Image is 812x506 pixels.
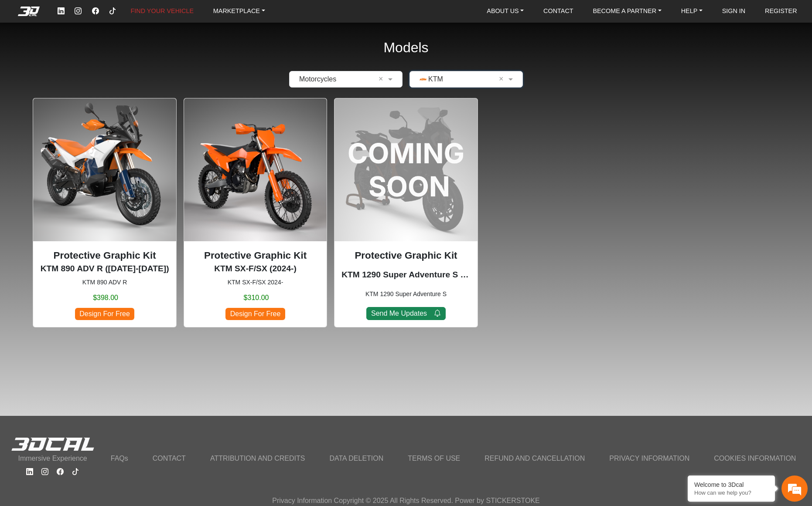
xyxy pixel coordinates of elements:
[324,451,389,466] a: DATA DELETION
[483,4,527,18] a: ABOUT US
[341,269,470,281] p: KTM 1290 Super Adventure S (COMING SOON) (2024)
[479,451,590,466] a: REFUND AND CANCELLATION
[40,248,169,263] p: Protective Graphic Kit
[403,451,465,466] a: TERMS OF USE
[341,248,470,263] p: Protective Graphic Kit
[341,290,470,299] small: KTM 1290 Super Adventure S
[191,263,320,275] p: KTM SX-F/SX (2024-)
[379,74,386,84] span: Clean Field
[589,4,665,18] a: BECOME A PARTNER
[40,263,169,275] p: KTM 890 ADV R (2023-2025)
[93,293,118,303] span: $398.00
[4,227,166,257] textarea: Type your message and hit 'Enter'
[210,4,269,18] a: MARKETPLACE
[678,4,706,18] a: HELP
[604,451,695,466] a: PRIVACY INFORMATION
[709,451,801,466] a: COOKIES INFORMATION
[58,257,113,284] div: FAQs
[11,453,95,464] p: Immersive Experience
[205,451,310,466] a: ATTRIBUTION AND CREDITS
[33,98,176,241] img: 890 ADV R null2023-2025
[383,28,428,67] h2: Models
[694,481,768,488] div: Welcome to 3Dcal
[4,273,58,279] span: Conversation
[540,4,577,18] a: CONTACT
[366,307,446,320] button: Send Me Updates
[272,496,540,506] p: Privacy Information Copyright © 2025 All Rights Reserved. Power by STICKERSTOKE
[143,4,164,25] div: Minimize live chat window
[106,451,133,466] a: FAQs
[191,278,320,287] small: KTM SX-F/SX 2024-
[40,278,169,287] small: KTM 890 ADV R
[225,308,285,320] span: Design For Free
[334,98,478,327] div: KTM 1290 Super Adventure S
[127,4,197,18] a: FIND YOUR VEHICLE
[244,293,269,303] span: $310.00
[761,4,801,18] a: REGISTER
[184,98,327,241] img: SX-F/SXnull2024-
[191,248,320,263] p: Protective Graphic Kit
[694,489,768,496] p: How can we help you?
[75,308,134,320] span: Design For Free
[33,98,176,327] div: KTM 890 ADV R
[112,257,166,284] div: Articles
[10,45,23,58] div: Navigation go back
[499,74,506,84] span: Clean Field
[719,4,749,18] a: SIGN IN
[51,102,120,185] span: We're online!
[147,451,191,466] a: CONTACT
[58,46,160,57] div: Chat with us now
[184,98,327,327] div: KTM SX-F/SX 2024-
